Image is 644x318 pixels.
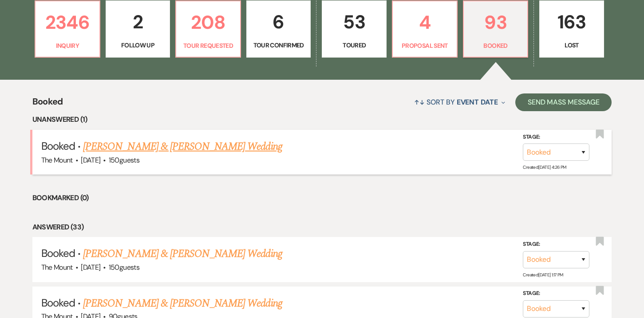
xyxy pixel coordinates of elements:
button: Send Mass Message [515,93,612,111]
a: 93Booked [463,0,529,58]
span: Booked [41,139,75,153]
p: Inquiry [41,41,94,50]
p: Proposal Sent [398,41,451,50]
p: Tour Confirmed [252,40,305,50]
span: The Mount [41,263,73,272]
p: Tour Requested [182,41,235,50]
p: 4 [398,8,451,37]
a: 163Lost [539,0,604,58]
label: Stage: [523,132,589,142]
span: Event Date [457,97,498,107]
span: Booked [41,246,75,260]
label: Stage: [523,240,589,249]
span: Booked [32,95,63,114]
p: Booked [469,41,522,50]
p: 208 [182,8,235,37]
span: 150 guests [109,155,139,165]
span: Created: [DATE] 4:26 PM [523,164,566,170]
span: The Mount [41,155,73,165]
span: Booked [41,296,75,310]
a: 6Tour Confirmed [246,0,311,58]
a: 208Tour Requested [175,0,241,58]
span: ↑↓ [414,97,425,107]
p: Toured [328,40,381,50]
a: [PERSON_NAME] & [PERSON_NAME] Wedding [83,139,282,155]
span: [DATE] [81,155,100,165]
button: Sort By Event Date [411,90,508,114]
a: [PERSON_NAME] & [PERSON_NAME] Wedding [83,295,282,311]
a: 53Toured [322,0,387,58]
p: Lost [545,40,598,50]
span: 150 guests [109,263,139,272]
li: Answered (33) [32,221,612,233]
li: Unanswered (1) [32,114,612,125]
p: 2 [111,7,165,37]
p: 6 [252,7,305,37]
p: 53 [328,7,381,37]
span: [DATE] [81,263,100,272]
li: Bookmarked (0) [32,192,612,204]
a: 2Follow Up [106,0,170,58]
label: Stage: [523,289,589,299]
a: [PERSON_NAME] & [PERSON_NAME] Wedding [83,246,282,262]
p: 163 [545,7,598,37]
a: 2346Inquiry [35,0,100,58]
p: 93 [469,8,522,37]
p: 2346 [41,8,94,37]
a: 4Proposal Sent [392,0,458,58]
span: Created: [DATE] 1:17 PM [523,272,563,278]
p: Follow Up [111,40,165,50]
